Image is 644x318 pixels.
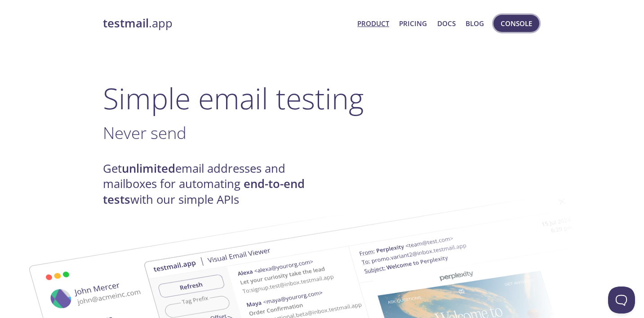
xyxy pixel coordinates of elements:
[501,18,532,29] span: Console
[493,15,539,32] button: Console
[608,287,635,314] iframe: Help Scout Beacon - Open
[399,18,427,29] a: Pricing
[466,18,484,29] a: Blog
[103,161,322,207] h4: Get email addresses and mailboxes for automating with our simple APIs
[103,81,542,116] h1: Simple email testing
[103,121,187,144] span: Never send
[122,161,175,176] strong: unlimited
[103,15,149,31] strong: testmail
[103,16,351,31] a: testmail.app
[437,18,456,29] a: Docs
[103,176,305,207] strong: end-to-end tests
[357,18,389,29] a: Product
